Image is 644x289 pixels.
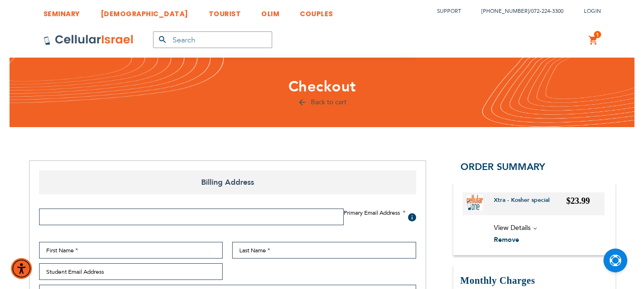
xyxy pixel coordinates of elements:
a: [DEMOGRAPHIC_DATA] [101,2,188,20]
a: Back to cart [297,98,347,107]
a: 072-224-3300 [531,8,563,15]
img: Cellular Israel Logo [43,34,134,46]
span: Login [584,8,601,15]
span: Primary Email Address [344,209,400,217]
span: Remove [494,235,519,244]
span: 1 [596,31,599,39]
li: / [472,4,563,18]
span: Checkout [288,77,356,97]
a: COUPLES [300,2,333,20]
span: Order Summary [460,160,545,173]
span: $23.99 [566,196,590,206]
span: Billing Address [39,170,416,194]
a: Support [437,8,461,15]
input: Search [153,31,272,48]
span: View Details [494,223,531,232]
a: SEMINARY [43,2,80,20]
a: Xtra - Kosher special [494,196,557,211]
img: Xtra - Kosher special [467,195,483,211]
a: TOURIST [209,2,241,20]
a: [PHONE_NUMBER] [481,8,529,15]
a: 1 [588,35,599,46]
a: OLIM [261,2,279,20]
div: Accessibility Menu [11,258,32,279]
h3: Monthly Charges [460,274,608,287]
